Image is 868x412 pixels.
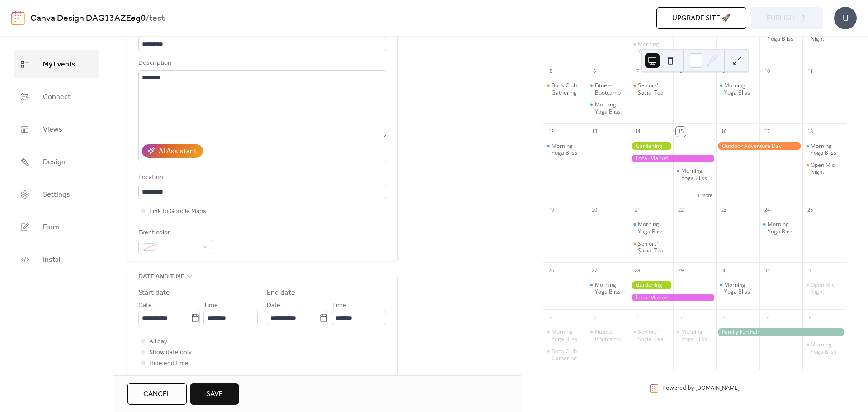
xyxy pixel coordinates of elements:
div: 14 [632,127,642,137]
div: Powered by [662,384,740,392]
div: Morning Yoga Bliss [587,101,630,115]
span: Date and time [138,271,184,282]
a: Install [14,246,99,274]
div: Family Fun Fair [716,328,846,336]
div: Morning Yoga Bliss [811,341,842,355]
div: AI Assistant [159,146,197,157]
div: Seniors' Social Tea [638,240,670,254]
a: Views [14,115,99,143]
div: 22 [676,205,686,215]
div: Morning Yoga Bliss [681,328,713,342]
div: Seniors' Social Tea [638,328,670,342]
a: Form [14,213,99,241]
span: Upgrade site 🚀 [672,13,731,24]
div: Morning Yoga Bliss [681,167,713,181]
div: Outdoor Adventure Day [716,142,802,150]
a: [DOMAIN_NAME] [695,384,740,392]
span: My Events [43,57,75,72]
div: Location [138,172,384,183]
div: Morning Yoga Bliss [630,41,673,55]
div: Morning Yoga Bliss [630,221,673,235]
a: My Events [14,50,99,78]
button: Cancel [127,383,187,405]
div: 2 [546,313,556,322]
div: 5 [676,313,686,322]
span: Show date only [149,347,192,358]
div: Morning Yoga Bliss [543,142,587,156]
div: 7 [632,66,642,76]
div: Fitness Bootcamp [587,328,630,342]
div: 8 [805,313,815,322]
b: / [146,10,149,27]
div: Morning Yoga Bliss [673,167,717,181]
div: Open Mic Night [802,281,846,295]
div: Open Mic Night [802,161,846,175]
div: Morning Yoga Bliss [724,82,756,96]
div: 25 [805,205,815,215]
div: 5 [546,66,556,76]
div: Description [138,58,384,69]
div: 1 [805,265,815,275]
div: Morning Yoga Bliss [811,142,842,156]
span: Settings [43,188,70,202]
div: Seniors' Social Tea [638,82,670,96]
div: 28 [632,265,642,275]
div: Seniors' Social Tea [630,328,673,342]
span: Time [332,300,346,311]
div: Seniors' Social Tea [630,240,673,254]
div: 15 [676,127,686,137]
div: Morning Yoga Bliss [716,281,759,295]
div: Morning Yoga Bliss [802,341,846,355]
div: 31 [762,265,772,275]
div: 6 [590,66,599,76]
div: 6 [719,313,729,322]
div: Morning Yoga Bliss [802,142,846,156]
span: Install [43,253,61,267]
div: 20 [590,205,599,215]
span: Views [43,123,62,137]
button: Save [190,383,239,405]
div: 4 [632,313,642,322]
div: 29 [676,265,686,275]
div: 18 [805,127,815,137]
div: Morning Yoga Bliss [543,328,587,342]
div: 23 [719,205,729,215]
div: 13 [590,127,599,137]
div: Morning Yoga Bliss [552,142,583,156]
div: Fitness Bootcamp [595,328,627,342]
div: 10 [762,66,772,76]
div: Open Mic Night [811,161,842,175]
div: Gardening Workshop [630,281,673,289]
div: Start date [138,288,170,298]
div: Morning Yoga Bliss [768,221,799,235]
div: Open Mic Night [811,281,842,295]
span: Time [203,300,218,311]
a: Settings [14,180,99,208]
div: Morning Yoga Bliss [759,221,803,235]
span: Save [206,389,223,400]
div: Morning Yoga Bliss [595,101,627,115]
img: logo [11,11,25,25]
div: Morning Yoga Bliss [638,221,670,235]
div: 17 [762,127,772,137]
div: Morning Yoga Bliss [716,82,759,96]
div: Book Club Gathering [552,82,583,96]
div: Local Market [630,294,716,302]
div: Seniors' Social Tea [630,82,673,96]
span: All day [149,336,167,347]
a: Connect [14,83,99,111]
div: 24 [762,205,772,215]
button: 1 more [693,191,716,199]
div: 12 [546,127,556,137]
div: Morning Yoga Bliss [587,281,630,295]
span: Hide end time [149,358,189,369]
span: Design [43,155,66,170]
div: Morning Yoga Bliss [595,281,627,295]
div: Book Club Gathering [552,348,583,362]
span: Connect [43,90,71,104]
div: 11 [805,66,815,76]
div: Local Market [630,155,716,162]
span: Form [43,220,59,235]
div: U [834,7,857,29]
